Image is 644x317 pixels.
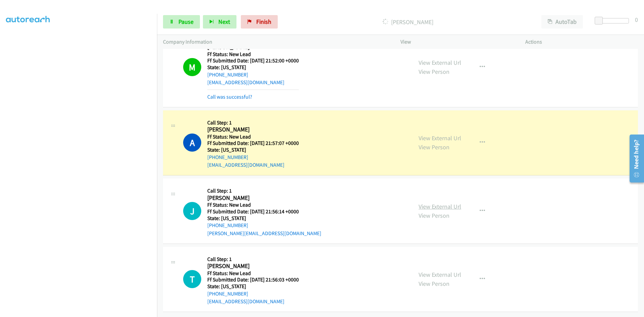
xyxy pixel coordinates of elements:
[207,262,299,270] h2: [PERSON_NAME]
[183,58,201,76] h1: M
[207,71,248,78] a: [PHONE_NUMBER]
[419,212,449,219] a: View Person
[541,15,583,29] button: AutoTab
[207,188,321,194] h5: Call Step: 1
[207,215,321,222] h5: State: [US_STATE]
[207,222,248,228] a: [PHONE_NUMBER]
[419,134,461,142] a: View External Url
[287,17,529,27] p: [PERSON_NAME]
[207,194,321,202] h2: [PERSON_NAME]
[207,283,299,290] h5: State: [US_STATE]
[419,271,461,278] a: View External Url
[207,202,321,208] h5: Ff Status: New Lead
[178,18,194,25] span: Pause
[207,162,284,168] a: [EMAIL_ADDRESS][DOMAIN_NAME]
[207,79,284,86] a: [EMAIL_ADDRESS][DOMAIN_NAME]
[207,290,248,297] a: [PHONE_NUMBER]
[400,38,513,46] p: View
[419,59,461,66] a: View External Url
[203,15,236,29] button: Next
[419,68,449,75] a: View Person
[207,64,299,71] h5: State: [US_STATE]
[207,154,248,160] a: [PHONE_NUMBER]
[207,51,299,58] h5: Ff Status: New Lead
[207,298,284,305] a: [EMAIL_ADDRESS][DOMAIN_NAME]
[207,140,299,147] h5: Ff Submitted Date: [DATE] 21:57:07 +0000
[207,208,321,215] h5: Ff Submitted Date: [DATE] 21:56:14 +0000
[207,256,299,263] h5: Call Step: 1
[598,18,629,23] div: Delay between calls (in seconds)
[256,18,271,25] span: Finish
[183,134,201,152] h1: A
[207,134,299,140] h5: Ff Status: New Lead
[218,18,230,25] span: Next
[525,38,638,46] p: Actions
[207,119,299,126] h5: Call Step: 1
[419,280,449,287] a: View Person
[163,15,200,29] a: Pause
[207,57,299,64] h5: Ff Submitted Date: [DATE] 21:52:00 +0000
[207,270,299,277] h5: Ff Status: New Lead
[183,202,201,220] h1: J
[419,143,449,151] a: View Person
[207,94,252,100] a: Call was successful?
[625,132,644,185] iframe: Resource Center
[241,15,278,29] a: Finish
[207,126,299,134] h2: [PERSON_NAME]
[207,147,299,153] h5: State: [US_STATE]
[207,276,299,283] h5: Ff Submitted Date: [DATE] 21:56:03 +0000
[183,270,201,288] div: The call is yet to be attempted
[183,270,201,288] h1: T
[635,15,638,24] div: 0
[163,38,388,46] p: Company Information
[419,203,461,210] a: View External Url
[207,230,321,236] a: [PERSON_NAME][EMAIL_ADDRESS][DOMAIN_NAME]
